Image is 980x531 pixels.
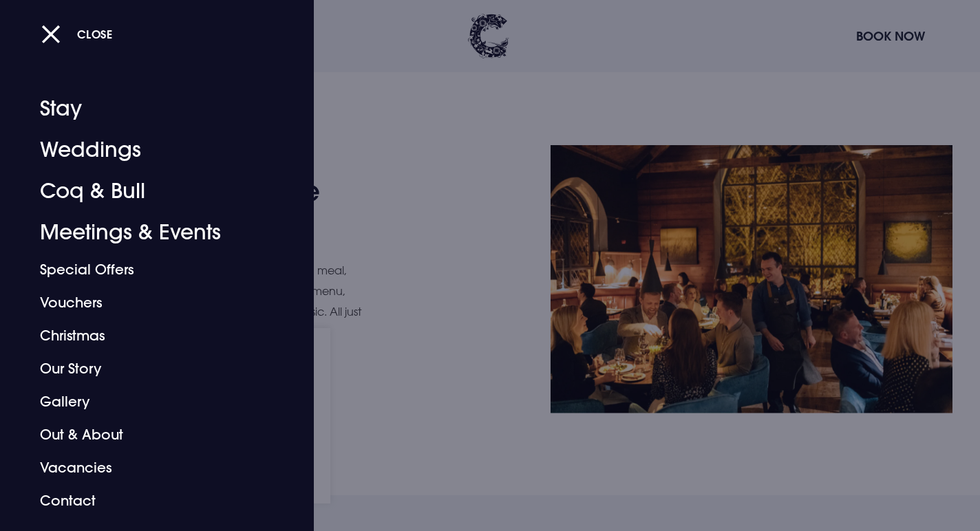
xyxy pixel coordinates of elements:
[40,319,257,352] a: Christmas
[40,385,257,418] a: Gallery
[40,212,257,253] a: Meetings & Events
[40,286,257,319] a: Vouchers
[40,129,257,171] a: Weddings
[40,352,257,385] a: Our Story
[40,451,257,484] a: Vacancies
[40,418,257,451] a: Out & About
[77,27,113,41] span: Close
[40,88,257,129] a: Stay
[40,484,257,517] a: Contact
[41,20,113,48] button: Close
[40,171,257,212] a: Coq & Bull
[40,253,257,286] a: Special Offers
